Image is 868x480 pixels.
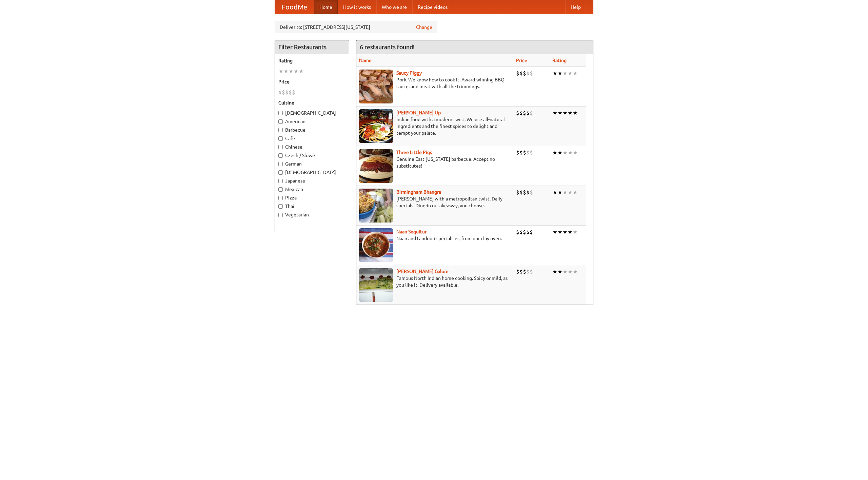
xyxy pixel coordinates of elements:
[299,68,304,75] li: ★
[516,228,519,236] li: $
[552,268,557,275] li: ★
[278,68,283,75] li: ★
[523,228,526,236] li: $
[359,189,393,223] img: bhangra.jpg
[396,229,427,234] a: Naan Sequitur
[516,109,519,117] li: $
[552,149,557,156] li: ★
[573,189,578,196] li: ★
[557,149,563,156] li: ★
[278,179,283,183] input: Japanese
[557,70,563,77] li: ★
[278,78,346,85] h5: Price
[552,228,557,236] li: ★
[359,58,372,63] a: Name
[568,268,573,275] li: ★
[557,109,563,117] li: ★
[568,189,573,196] li: ★
[285,89,289,96] li: $
[396,269,449,274] a: [PERSON_NAME] Galore
[278,118,346,125] label: American
[568,228,573,236] li: ★
[568,149,573,156] li: ★
[519,268,523,275] li: $
[278,187,283,192] input: Mexican
[568,70,573,77] li: ★
[396,70,422,76] b: Saucy Piggy
[278,153,283,158] input: Czech / Slovak
[530,70,533,77] li: $
[563,228,568,236] li: ★
[552,58,567,63] a: Rating
[278,136,283,141] input: Cafe
[278,170,283,175] input: [DEMOGRAPHIC_DATA]
[359,116,511,136] p: Indian food with a modern twist. We use all-natural ingredients and the finest spices to delight ...
[396,189,441,195] a: Birmingham Bhangra
[282,89,285,96] li: $
[283,68,289,75] li: ★
[519,228,523,236] li: $
[530,109,533,117] li: $
[278,194,346,201] label: Pizza
[396,150,432,155] a: Three Little Pigs
[552,189,557,196] li: ★
[573,228,578,236] li: ★
[563,109,568,117] li: ★
[278,152,346,159] label: Czech / Slovak
[278,128,283,132] input: Barbecue
[278,213,283,217] input: Vegetarian
[516,58,527,63] a: Price
[338,0,376,14] a: How it works
[294,68,299,75] li: ★
[359,235,511,242] p: Naan and tandoori specialties, from our clay oven.
[359,195,511,209] p: [PERSON_NAME] with a metropolitan twist. Daily specials. Dine-in or takeaway, you choose.
[278,57,346,64] h5: Rating
[568,109,573,117] li: ★
[289,89,292,96] li: $
[516,149,519,156] li: $
[523,268,526,275] li: $
[359,76,511,90] p: Pork. We know how to cook it. Award-winning BBQ sauce, and meat with all the trimmings.
[516,189,519,196] li: $
[557,268,563,275] li: ★
[278,186,346,193] label: Mexican
[526,70,530,77] li: $
[552,70,557,77] li: ★
[278,203,346,210] label: Thai
[359,228,393,262] img: naansequitur.jpg
[278,99,346,106] h5: Cuisine
[573,70,578,77] li: ★
[360,44,415,50] ng-pluralize: 6 restaurants found!
[275,21,437,33] div: Deliver to: [STREET_ADDRESS][US_STATE]
[526,149,530,156] li: $
[278,169,346,176] label: [DEMOGRAPHIC_DATA]
[563,268,568,275] li: ★
[275,0,314,14] a: FoodMe
[292,89,295,96] li: $
[359,156,511,169] p: Genuine East [US_STATE] barbecue. Accept no substitutes!
[523,109,526,117] li: $
[278,89,282,96] li: $
[519,189,523,196] li: $
[278,119,283,124] input: American
[278,135,346,142] label: Cafe
[278,127,346,133] label: Barbecue
[565,0,586,14] a: Help
[275,40,349,54] h4: Filter Restaurants
[557,228,563,236] li: ★
[516,70,519,77] li: $
[359,268,393,302] img: currygalore.jpg
[314,0,338,14] a: Home
[530,228,533,236] li: $
[523,189,526,196] li: $
[530,268,533,275] li: $
[523,149,526,156] li: $
[519,70,523,77] li: $
[278,143,346,150] label: Chinese
[416,24,432,31] a: Change
[563,149,568,156] li: ★
[278,160,346,167] label: German
[376,0,412,14] a: Who we are
[526,189,530,196] li: $
[278,177,346,184] label: Japanese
